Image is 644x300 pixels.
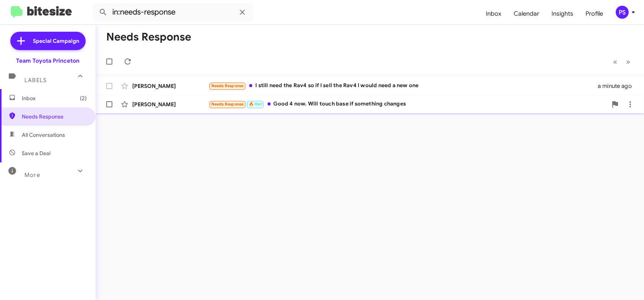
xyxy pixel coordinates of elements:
span: Labels [24,77,47,84]
a: Insights [545,3,579,25]
div: [PERSON_NAME] [132,82,209,90]
span: 🔥 Hot [249,102,262,107]
button: Next [621,54,635,70]
a: Inbox [480,3,508,25]
button: Previous [608,54,622,70]
nav: Page navigation example [609,54,635,70]
input: Search [92,3,253,21]
span: Special Campaign [33,37,79,45]
span: More [24,172,40,178]
div: PS [616,6,629,19]
button: PS [609,6,636,19]
span: (2) [80,94,87,102]
a: Profile [579,3,609,25]
div: Team Toyota Princeton [16,57,79,65]
div: [PERSON_NAME] [132,101,209,108]
a: Calendar [508,3,545,25]
div: a minute ago [598,82,638,90]
h1: Needs Response [106,31,191,43]
span: Needs Response [211,102,244,107]
div: I still need the Rav4 so if I sell the Rav4 I would need a new one [209,81,598,90]
span: All Conversations [22,131,65,139]
span: Needs Response [211,83,244,88]
a: Special Campaign [10,32,86,50]
span: Save a Deal [22,149,50,157]
span: Needs Response [22,113,87,120]
span: Inbox [22,94,87,102]
span: » [626,57,630,66]
div: Good 4 now. Will touch base if something changes [209,100,607,109]
span: « [613,57,617,66]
